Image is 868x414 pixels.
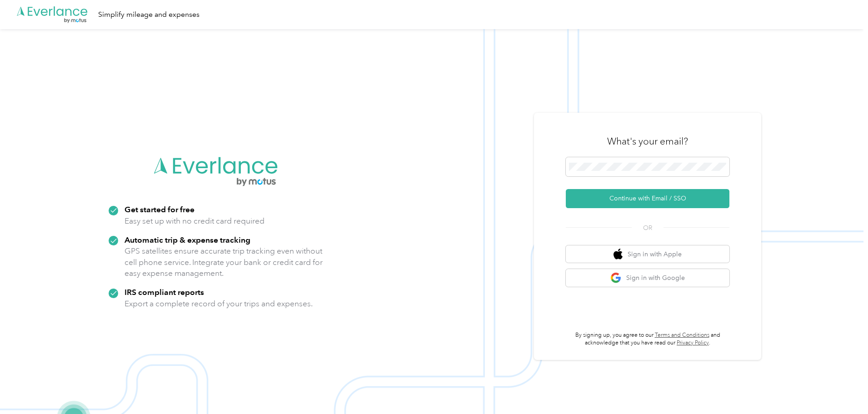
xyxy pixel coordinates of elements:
[566,269,729,287] button: google logoSign in with Google
[125,245,323,279] p: GPS satellites ensure accurate trip tracking even without cell phone service. Integrate your bank...
[125,298,313,309] p: Export a complete record of your trips and expenses.
[655,332,709,339] a: Terms and Conditions
[566,331,729,347] p: By signing up, you agree to our and acknowledge that you have read our .
[125,205,195,214] strong: Get started for free
[677,339,709,346] a: Privacy Policy
[98,9,200,20] div: Simplify mileage and expenses
[125,235,250,244] strong: Automatic trip & expense tracking
[610,272,622,284] img: google logo
[566,189,729,208] button: Continue with Email / SSO
[566,245,729,263] button: apple logoSign in with Apple
[614,249,623,260] img: apple logo
[125,215,264,227] p: Easy set up with no credit card required
[632,223,663,233] span: OR
[607,135,688,148] h3: What's your email?
[125,287,204,297] strong: IRS compliant reports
